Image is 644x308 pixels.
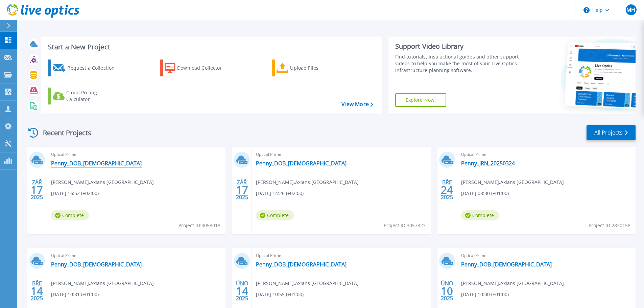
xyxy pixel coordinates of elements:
[256,160,347,167] a: Penny_DOB_[DEMOGRAPHIC_DATA]
[30,177,43,202] div: ZÁŘ 2025
[48,43,373,51] h3: Start a New Project
[51,190,99,197] span: [DATE] 16:52 (+02:00)
[461,160,515,167] a: Penny_JRN_20250324
[51,160,142,167] a: Penny_DOB_[DEMOGRAPHIC_DATA]
[384,222,426,229] span: Project ID: 3057823
[461,210,499,220] span: Complete
[461,291,509,298] span: [DATE] 10:00 (+01:00)
[67,61,121,75] div: Request a Collection
[30,279,43,303] div: BŘE 2025
[51,151,221,158] span: Optical Prime
[236,187,248,193] span: 17
[51,252,221,259] span: Optical Prime
[256,261,347,268] a: Penny_DOB_[DEMOGRAPHIC_DATA]
[26,124,100,141] div: Recent Projects
[51,280,154,287] span: [PERSON_NAME] , Axians [GEOGRAPHIC_DATA]
[256,280,359,287] span: [PERSON_NAME] , Axians [GEOGRAPHIC_DATA]
[461,151,631,158] span: Optical Prime
[48,60,123,76] a: Request a Collection
[160,60,235,76] a: Download Collector
[256,151,426,158] span: Optical Prime
[341,101,373,108] a: View More
[51,179,154,186] span: [PERSON_NAME] , Axians [GEOGRAPHIC_DATA]
[51,210,89,220] span: Complete
[256,210,294,220] span: Complete
[48,88,123,104] a: Cloud Pricing Calculator
[256,179,359,186] span: [PERSON_NAME] , Axians [GEOGRAPHIC_DATA]
[256,252,426,259] span: Optical Prime
[256,190,304,197] span: [DATE] 14:26 (+02:00)
[51,261,142,268] a: Penny_DOB_[DEMOGRAPHIC_DATA]
[440,177,453,202] div: BŘE 2025
[587,125,636,140] a: All Projects
[395,93,447,107] a: Explore Now!
[66,89,120,103] div: Cloud Pricing Calculator
[461,280,564,287] span: [PERSON_NAME] , Axians [GEOGRAPHIC_DATA]
[236,177,248,202] div: ZÁŘ 2025
[256,291,304,298] span: [DATE] 10:55 (+01:00)
[589,222,630,229] span: Project ID: 2830158
[290,61,344,75] div: Upload Files
[51,291,99,298] span: [DATE] 10:31 (+01:00)
[178,222,220,229] span: Project ID: 3058018
[272,60,347,76] a: Upload Files
[31,187,43,193] span: 17
[177,61,231,75] div: Download Collector
[461,252,631,259] span: Optical Prime
[441,187,453,193] span: 24
[461,179,564,186] span: [PERSON_NAME] , Axians [GEOGRAPHIC_DATA]
[461,261,552,268] a: Penny_DOB_[DEMOGRAPHIC_DATA]
[440,279,453,303] div: ÚNO 2025
[395,42,521,51] div: Support Video Library
[395,53,521,74] div: Find tutorials, instructional guides and other support videos to help you make the most of your L...
[461,190,509,197] span: [DATE] 08:30 (+01:00)
[626,7,635,13] span: MH
[236,279,248,303] div: ÚNO 2025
